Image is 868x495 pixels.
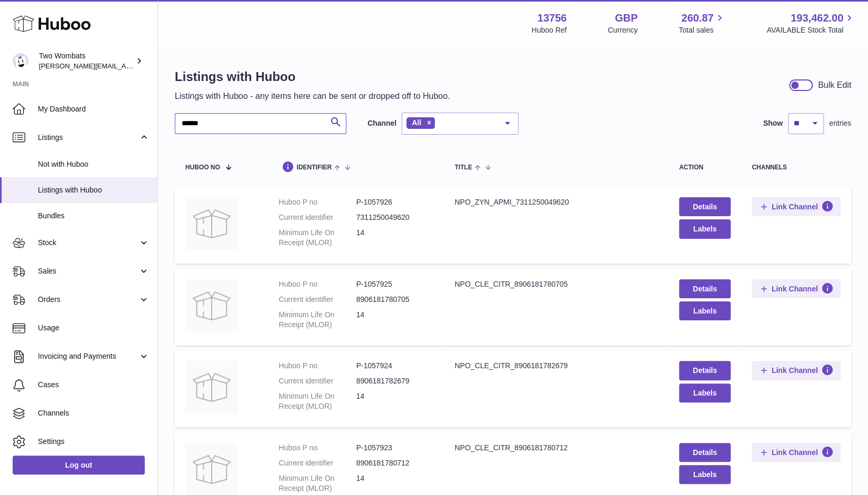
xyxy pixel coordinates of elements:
[818,79,851,91] div: Bulk Edit
[772,366,818,375] span: Link Channel
[367,118,396,128] label: Channel
[278,361,356,371] dt: Huboo P no
[752,361,841,380] button: Link Channel
[356,213,434,223] dd: 7311250049620
[38,408,149,418] span: Channels
[679,164,731,171] div: action
[38,266,138,276] span: Sales
[278,310,356,330] dt: Minimum Life On Receipt (MLOR)
[679,11,725,35] a: 260.87 Total sales
[766,11,855,35] a: 193,462.00 AVAILABLE Stock Total
[278,279,356,289] dt: Huboo P no
[38,133,138,143] span: Listings
[679,279,731,298] a: Details
[356,279,434,289] dd: P-1057925
[356,391,434,411] dd: 14
[752,279,841,298] button: Link Channel
[679,219,731,238] button: Labels
[455,164,472,171] span: title
[455,361,658,371] div: NPO_CLE_CITR_8906181782679
[296,164,332,171] span: identifier
[679,383,731,402] button: Labels
[356,376,434,386] dd: 8906181782679
[39,62,267,70] span: [PERSON_NAME][EMAIL_ADDRESS][PERSON_NAME][DOMAIN_NAME]
[356,443,434,453] dd: P-1057923
[175,90,450,102] p: Listings with Huboo - any items here can be sent or dropped off to Huboo.
[356,310,434,330] dd: 14
[278,213,356,223] dt: Current identifier
[681,11,713,25] span: 260.87
[38,437,149,447] span: Settings
[679,25,725,35] span: Total sales
[615,11,637,25] strong: GBP
[356,473,434,493] dd: 14
[772,448,818,457] span: Link Channel
[278,228,356,248] dt: Minimum Life On Receipt (MLOR)
[278,458,356,468] dt: Current identifier
[752,443,841,462] button: Link Channel
[752,164,841,171] div: channels
[829,118,851,128] span: entries
[38,211,149,221] span: Bundles
[772,284,818,294] span: Link Channel
[455,197,658,207] div: NPO_ZYN_APMI_7311250049620
[679,197,731,216] a: Details
[679,301,731,320] button: Labels
[679,361,731,380] a: Details
[752,197,841,216] button: Link Channel
[38,380,149,390] span: Cases
[763,118,783,128] label: Show
[679,465,731,484] button: Labels
[455,279,658,289] div: NPO_CLE_CITR_8906181780705
[278,295,356,305] dt: Current identifier
[791,11,843,25] span: 193,462.00
[13,456,145,474] a: Log out
[278,376,356,386] dt: Current identifier
[39,51,134,71] div: Two Wombats
[278,391,356,411] dt: Minimum Life On Receipt (MLOR)
[608,25,638,35] div: Currency
[38,159,149,169] span: Not with Huboo
[185,361,238,413] img: NPO_CLE_CITR_8906181782679
[356,295,434,305] dd: 8906181780705
[772,202,818,211] span: Link Channel
[537,11,567,25] strong: 13756
[356,197,434,207] dd: P-1057926
[185,197,238,250] img: NPO_ZYN_APMI_7311250049620
[38,351,138,361] span: Invoicing and Payments
[38,185,149,195] span: Listings with Huboo
[532,25,567,35] div: Huboo Ref
[356,228,434,248] dd: 14
[766,25,855,35] span: AVAILABLE Stock Total
[38,295,138,305] span: Orders
[185,279,238,332] img: NPO_CLE_CITR_8906181780705
[38,104,149,114] span: My Dashboard
[679,443,731,462] a: Details
[278,197,356,207] dt: Huboo P no
[38,238,138,248] span: Stock
[356,361,434,371] dd: P-1057924
[185,164,220,171] span: Huboo no
[455,443,658,453] div: NPO_CLE_CITR_8906181780712
[175,68,450,85] h1: Listings with Huboo
[38,323,149,333] span: Usage
[278,443,356,453] dt: Huboo P no
[278,473,356,493] dt: Minimum Life On Receipt (MLOR)
[356,458,434,468] dd: 8906181780712
[13,53,28,69] img: adam.randall@twowombats.com
[412,118,421,127] span: All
